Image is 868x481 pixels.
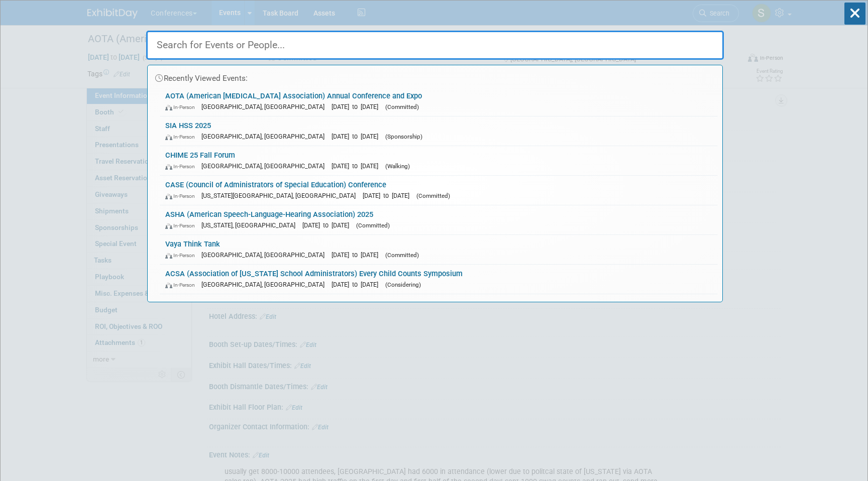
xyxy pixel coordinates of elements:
[160,146,717,175] a: CHIME 25 Fall Forum In-Person [GEOGRAPHIC_DATA], [GEOGRAPHIC_DATA] [DATE] to [DATE] (Walking)
[385,103,419,110] span: (Committed)
[201,221,300,229] span: [US_STATE], [GEOGRAPHIC_DATA]
[160,87,717,116] a: AOTA (American [MEDICAL_DATA] Association) Annual Conference and Expo In-Person [GEOGRAPHIC_DATA]...
[201,133,330,140] span: [GEOGRAPHIC_DATA], [GEOGRAPHIC_DATA]
[201,192,361,199] span: [US_STATE][GEOGRAPHIC_DATA], [GEOGRAPHIC_DATA]
[356,222,390,229] span: (Committed)
[160,116,717,146] a: SIA HSS 2025 In-Person [GEOGRAPHIC_DATA], [GEOGRAPHIC_DATA] [DATE] to [DATE] (Sponsorship)
[201,281,330,288] span: [GEOGRAPHIC_DATA], [GEOGRAPHIC_DATA]
[146,31,724,60] input: Search for Events or People...
[332,281,383,288] span: [DATE] to [DATE]
[165,104,199,110] span: In-Person
[363,192,414,199] span: [DATE] to [DATE]
[416,192,450,199] span: (Committed)
[332,133,383,140] span: [DATE] to [DATE]
[385,133,422,140] span: (Sponsorship)
[165,222,199,229] span: In-Person
[165,193,199,199] span: In-Person
[160,235,717,264] a: Vaya Think Tank In-Person [GEOGRAPHIC_DATA], [GEOGRAPHIC_DATA] [DATE] to [DATE] (Committed)
[160,265,717,294] a: ACSA (Association of [US_STATE] School Administrators) Every Child Counts Symposium In-Person [GE...
[201,251,330,259] span: [GEOGRAPHIC_DATA], [GEOGRAPHIC_DATA]
[160,176,717,205] a: CASE (Council of Administrators of Special Education) Conference In-Person [US_STATE][GEOGRAPHIC_...
[201,162,330,170] span: [GEOGRAPHIC_DATA], [GEOGRAPHIC_DATA]
[160,205,717,234] a: ASHA (American Speech-Language-Hearing Association) 2025 In-Person [US_STATE], [GEOGRAPHIC_DATA] ...
[385,163,410,170] span: (Walking)
[165,163,199,170] span: In-Person
[153,65,717,87] div: Recently Viewed Events:
[332,103,383,110] span: [DATE] to [DATE]
[385,252,419,259] span: (Committed)
[165,282,199,288] span: In-Person
[165,134,199,140] span: In-Person
[332,251,383,259] span: [DATE] to [DATE]
[165,252,199,259] span: In-Person
[385,281,421,288] span: (Considering)
[201,103,330,110] span: [GEOGRAPHIC_DATA], [GEOGRAPHIC_DATA]
[332,162,383,170] span: [DATE] to [DATE]
[302,221,354,229] span: [DATE] to [DATE]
